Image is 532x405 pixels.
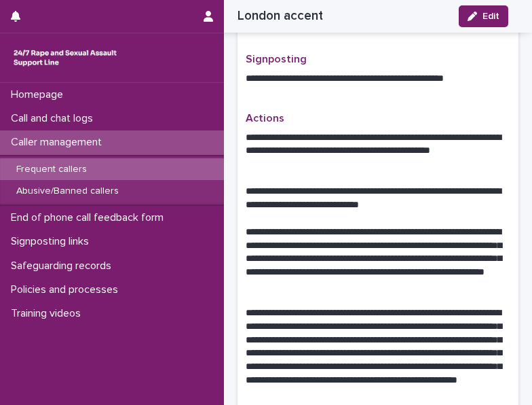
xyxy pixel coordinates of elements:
[5,283,129,296] p: Policies and processes
[5,211,174,224] p: End of phone call feedback form
[5,136,113,149] p: Caller management
[5,186,130,197] p: Abusive/Banned callers
[5,307,92,320] p: Training videos
[482,12,499,21] span: Edit
[5,235,100,248] p: Signposting links
[5,88,74,101] p: Homepage
[5,164,98,175] p: Frequent callers
[237,8,323,24] h2: London accent
[11,44,119,71] img: rhQMoQhaT3yELyF149Cw
[5,260,122,272] p: Safeguarding records
[459,5,508,27] button: Edit
[246,54,307,65] span: Signposting
[246,113,284,124] span: Actions
[5,112,104,125] p: Call and chat logs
